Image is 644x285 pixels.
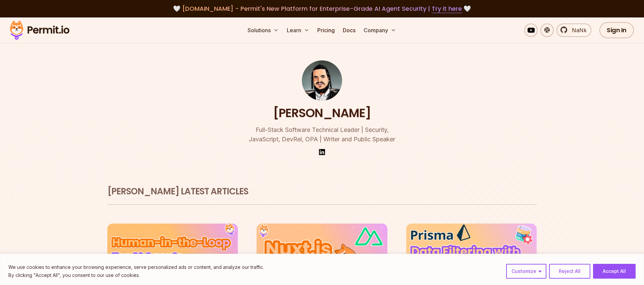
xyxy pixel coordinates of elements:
h2: [PERSON_NAME] latest articles [107,186,537,198]
button: Accept All [593,264,636,279]
p: We use cookies to enhance your browsing experience, serve personalized ads or content, and analyz... [8,263,264,271]
button: Reject All [549,264,590,279]
a: Sign In [599,22,634,38]
img: Gabriel L. Manor [302,60,342,101]
button: Solutions [245,23,281,37]
img: linkedin [318,148,326,156]
p: By clicking "Accept All", you consent to our use of cookies. [8,271,264,279]
h1: [PERSON_NAME] [273,105,371,122]
a: Docs [340,23,358,37]
p: Full-Stack Software Technical Leader | Security, JavaScript, DevRel, OPA | Writer and Public Speaker [193,125,451,144]
div: 🤍 🤍 [16,4,628,13]
span: NaNk [568,26,587,34]
span: [DOMAIN_NAME] - Permit's New Platform for Enterprise-Grade AI Agent Security | [182,4,462,13]
button: Customize [506,264,546,279]
a: Try it here [432,4,462,13]
a: NaNk [556,23,591,37]
a: Pricing [315,23,337,37]
button: Learn [284,23,312,37]
img: Permit logo [7,19,72,42]
button: Company [361,23,399,37]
